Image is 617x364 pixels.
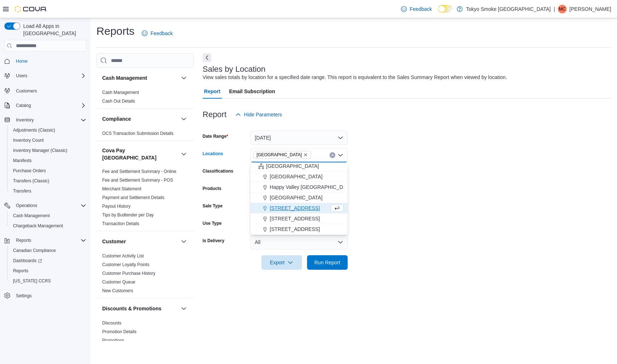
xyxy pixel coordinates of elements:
a: Customer Queue [102,280,135,285]
span: Reports [13,268,28,274]
span: Transfers (Classic) [13,178,49,184]
a: Promotions [102,338,124,343]
span: Cash Management [10,211,86,220]
button: Canadian Compliance [7,245,89,256]
a: Dashboards [7,256,89,266]
a: Manifests [10,156,34,165]
a: Fee and Settlement Summary - POS [102,178,173,183]
button: [GEOGRAPHIC_DATA] [250,171,348,182]
button: Cova Pay [GEOGRAPHIC_DATA] [179,150,188,158]
a: Merchant Statement [102,186,141,191]
div: Compliance [96,129,194,141]
a: Discounts [102,320,121,326]
a: Customer Purchase History [102,271,156,276]
div: Discounts & Promotions [96,319,194,348]
span: Inventory Count [13,137,44,143]
span: MC [559,5,566,13]
button: Compliance [179,115,188,123]
span: Canadian Compliance [10,246,86,255]
a: Chargeback Management [10,222,66,230]
span: Promotion Details [102,329,137,335]
span: Reports [13,236,86,245]
button: Catalog [1,100,89,111]
p: Tokyo Smoke [GEOGRAPHIC_DATA] [466,5,551,13]
label: Is Delivery [203,238,224,244]
span: Washington CCRS [10,277,86,285]
button: Purchase Orders [7,166,89,176]
span: Reports [16,237,31,243]
span: [STREET_ADDRESS] [270,215,320,222]
button: Cash Management [179,74,188,82]
span: Inventory [16,117,34,123]
a: [US_STATE] CCRS [10,277,54,285]
button: Discounts & Promotions [179,304,188,313]
label: Products [203,186,221,191]
a: Inventory Count [10,136,47,145]
span: Run Report [314,259,340,266]
button: Operations [13,201,40,210]
a: Promotion Details [102,329,137,334]
span: Tips by Budtender per Day [102,212,154,218]
button: All [250,235,348,249]
a: Transfers [10,187,34,195]
button: Manifests [7,156,89,166]
span: Customers [13,86,86,95]
a: Customer Activity List [102,253,144,258]
button: Reports [1,235,89,245]
span: Transfers [13,188,31,194]
a: OCS Transaction Submission Details [102,131,174,136]
span: [GEOGRAPHIC_DATA] [270,173,323,180]
button: Next [203,53,211,62]
span: Merchant Statement [102,186,141,192]
div: View sales totals by location for a specified date range. This report is equivalent to the Sales ... [203,74,507,81]
button: Customer [179,237,188,246]
button: Inventory [13,116,37,124]
label: Date Range [203,133,228,139]
a: Tips by Budtender per Day [102,212,154,218]
button: [STREET_ADDRESS] [250,214,348,224]
span: Email Subscription [229,84,275,99]
button: Customer [102,238,178,245]
button: Export [261,255,302,270]
button: Customers [1,85,89,96]
button: Remove Ontario from selection in this group [303,153,308,157]
a: Cash Out Details [102,99,135,104]
button: Users [1,71,89,81]
button: Transfers [7,186,89,196]
a: Payout History [102,204,131,209]
span: Customer Purchase History [102,270,156,276]
span: Home [13,57,86,66]
a: Payment and Settlement Details [102,195,164,200]
button: Cash Management [102,74,178,82]
a: Home [13,57,30,66]
a: Transaction Details [102,221,139,226]
span: Payment and Settlement Details [102,195,164,200]
input: Dark Mode [438,5,453,13]
p: | [554,5,555,13]
span: [STREET_ADDRESS] [270,204,320,212]
h3: Compliance [102,115,131,123]
span: Inventory Manager (Classic) [13,148,67,153]
span: Happy Valley [GEOGRAPHIC_DATA] [270,183,353,191]
span: Settings [13,291,86,300]
h3: Sales by Location [203,65,266,74]
p: [PERSON_NAME] [570,5,611,13]
span: Settings [16,293,32,299]
button: Discounts & Promotions [102,305,178,312]
button: Happy Valley [GEOGRAPHIC_DATA] [250,182,348,193]
span: Customers [16,88,37,94]
h3: Cova Pay [GEOGRAPHIC_DATA] [102,147,178,161]
button: Hide Parameters [232,107,285,122]
div: Customer [96,252,194,298]
label: Use Type [203,220,221,226]
button: Catalog [13,101,34,110]
h3: Discounts & Promotions [102,305,161,312]
button: Inventory Manager (Classic) [7,145,89,156]
h3: Report [203,110,227,119]
label: Sale Type [203,203,223,209]
a: Cash Management [10,211,53,220]
span: Ontario [253,151,311,159]
div: Milo Che [558,5,567,13]
button: [US_STATE] CCRS [7,276,89,286]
